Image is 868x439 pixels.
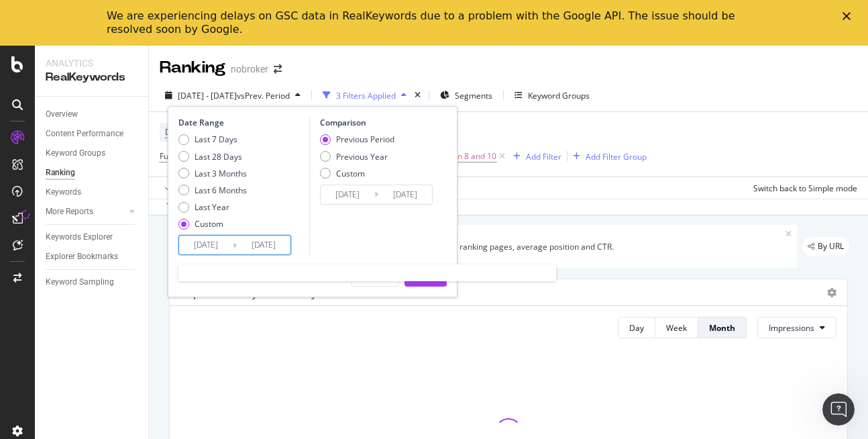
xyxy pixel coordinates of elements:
[46,275,114,289] div: Keyword Sampling
[526,151,561,162] div: Add Filter
[321,185,374,204] input: Start Date
[46,250,139,264] a: Explorer Bookmarks
[46,107,78,121] div: Overview
[655,317,698,338] button: Week
[178,218,247,230] div: Custom
[336,151,388,162] div: Previous Year
[320,134,394,145] div: Previous Period
[320,151,394,162] div: Previous Year
[769,322,814,334] span: Impressions
[412,89,423,102] div: times
[107,9,740,36] div: We are experiencing delays on GSC data in RealKeywords due to a problem with the Google API. The ...
[46,70,138,85] div: RealKeywords
[46,250,118,264] div: Explorer Bookmarks
[165,126,191,138] span: Device
[320,168,394,179] div: Custom
[586,151,647,162] div: Add Filter Group
[843,12,856,20] div: Close
[195,168,247,179] div: Last 3 Months
[195,134,237,145] div: Last 7 Days
[666,322,687,334] div: Week
[698,317,747,338] button: Month
[709,322,735,334] div: Month
[46,107,139,121] a: Overview
[178,151,247,162] div: Last 28 Days
[336,134,394,145] div: Previous Period
[160,177,199,199] button: Apply
[528,90,590,101] div: Keyword Groups
[179,236,233,254] input: Start Date
[618,317,655,338] button: Day
[178,90,237,101] span: [DATE] - [DATE]
[317,85,412,106] button: 3 Filters Applied
[195,151,242,162] div: Last 28 Days
[195,201,229,213] div: Last Year
[237,236,290,254] input: End Date
[46,166,75,180] div: Ranking
[195,185,247,196] div: Last 6 Months
[435,85,498,106] button: Segments
[757,317,836,338] button: Impressions
[178,201,247,213] div: Last Year
[822,393,855,426] iframe: Intercom live chat
[46,185,139,199] a: Keywords
[753,183,857,194] div: Switch back to Simple mode
[46,275,139,289] a: Keyword Sampling
[195,218,223,230] div: Custom
[46,127,123,141] div: Content Performance
[802,237,849,256] div: legacy label
[629,322,644,334] div: Day
[227,241,785,252] div: Understand how your site is performing on the SERP. Evaluate ranking pages, average position and ...
[46,185,81,199] div: Keywords
[231,62,268,76] div: nobroker
[508,148,561,164] button: Add Filter
[455,90,492,101] span: Segments
[464,147,496,166] span: 8 and 10
[274,64,282,74] div: arrow-right-arrow-left
[46,166,139,180] a: Ranking
[178,134,247,145] div: Last 7 Days
[46,146,105,160] div: Keyword Groups
[378,185,432,204] input: End Date
[160,56,225,79] div: Ranking
[320,117,437,128] div: Comparison
[178,185,247,196] div: Last 6 Months
[818,242,844,250] span: By URL
[336,90,396,101] div: 3 Filters Applied
[46,146,139,160] a: Keyword Groups
[336,168,365,179] div: Custom
[160,150,189,162] span: Full URL
[46,56,138,70] div: Analytics
[160,85,306,106] button: [DATE] - [DATE]vsPrev. Period
[178,117,306,128] div: Date Range
[46,205,125,219] a: More Reports
[46,127,139,141] a: Content Performance
[46,230,139,244] a: Keywords Explorer
[46,230,113,244] div: Keywords Explorer
[46,205,93,219] div: More Reports
[178,168,247,179] div: Last 3 Months
[748,177,857,199] button: Switch back to Simple mode
[237,90,290,101] span: vs Prev. Period
[567,148,647,164] button: Add Filter Group
[509,85,595,106] button: Keyword Groups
